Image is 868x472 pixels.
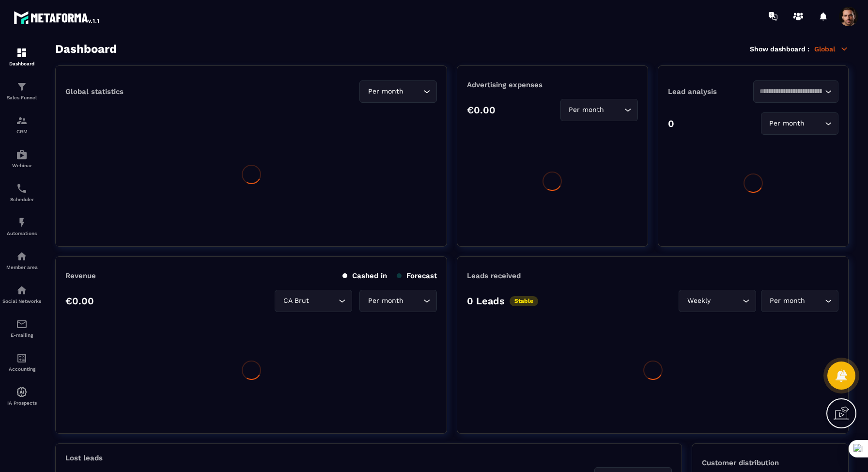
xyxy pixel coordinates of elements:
p: Lost leads [65,454,103,462]
p: CRM [2,129,41,134]
span: Per month [767,118,807,129]
p: Stable [510,296,538,306]
a: automationsautomationsAutomations [2,209,41,243]
img: social-network [16,284,28,296]
img: automations [16,217,28,228]
p: Dashboard [2,61,41,66]
p: Sales Funnel [2,95,41,100]
img: scheduler [16,183,28,194]
img: formation [16,115,28,126]
div: Search for option [275,290,352,312]
input: Search for option [405,86,421,97]
p: Forecast [397,271,437,280]
div: Search for option [359,80,437,103]
p: Member area [2,265,41,270]
span: Weekly [685,296,713,306]
div: Search for option [761,290,838,312]
span: Per month [366,86,405,97]
input: Search for option [807,118,822,129]
img: automations [16,149,28,160]
p: Accounting [2,366,41,372]
p: Global [814,45,849,53]
p: IA Prospects [2,400,41,406]
p: €0.00 [65,295,94,307]
p: Leads received [467,271,521,280]
img: email [16,318,28,330]
input: Search for option [759,86,822,97]
p: €0.00 [467,104,496,116]
p: Cashed in [342,271,387,280]
p: Lead analysis [668,87,753,96]
img: automations [16,386,28,398]
p: Webinar [2,163,41,168]
p: Advertising expenses [467,80,637,89]
a: automationsautomationsMember area [2,243,41,277]
img: formation [16,81,28,93]
img: logo [14,9,101,26]
h3: Dashboard [55,42,117,56]
p: 0 Leads [467,295,505,307]
a: schedulerschedulerScheduler [2,175,41,209]
input: Search for option [713,296,740,306]
a: formationformationCRM [2,108,41,142]
div: Search for option [560,99,638,121]
p: 0 [668,118,674,129]
img: accountant [16,352,28,364]
a: social-networksocial-networkSocial Networks [2,277,41,311]
input: Search for option [807,296,822,306]
input: Search for option [405,296,421,306]
p: Social Networks [2,299,41,304]
div: Search for option [359,290,437,312]
div: Search for option [753,80,838,103]
p: Scheduler [2,197,41,202]
p: Customer distribution [702,458,838,467]
a: accountantaccountantAccounting [2,345,41,379]
span: Per month [567,105,606,115]
div: Search for option [679,290,756,312]
a: automationsautomationsWebinar [2,142,41,175]
a: emailemailE-mailing [2,311,41,345]
p: Show dashboard : [750,45,809,53]
input: Search for option [311,296,336,306]
p: Global statistics [65,87,124,96]
p: Automations [2,231,41,236]
img: formation [16,47,28,59]
input: Search for option [606,105,622,115]
a: formationformationSales Funnel [2,74,41,108]
a: formationformationDashboard [2,40,41,74]
span: Per month [767,296,807,306]
span: CA Brut [281,296,311,306]
p: Revenue [65,271,96,280]
div: Search for option [761,112,838,135]
p: E-mailing [2,332,41,338]
span: Per month [366,296,405,306]
img: automations [16,251,28,262]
